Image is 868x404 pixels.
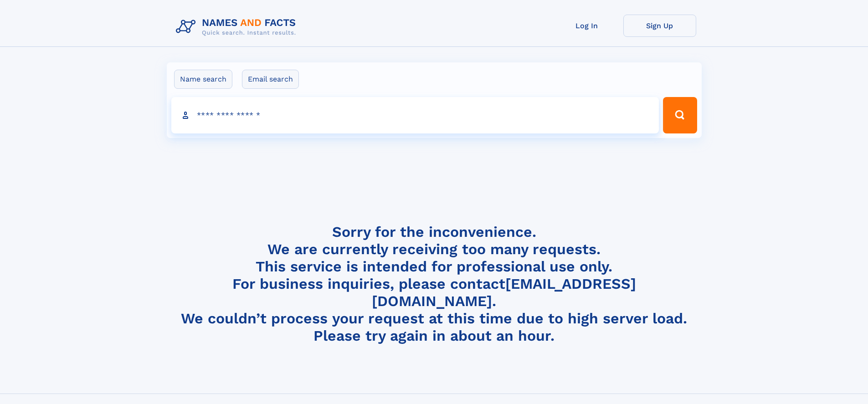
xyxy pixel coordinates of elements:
[172,223,696,345] h4: Sorry for the inconvenience. We are currently receiving too many requests. This service is intend...
[663,97,697,133] button: Search Button
[171,97,659,133] input: search input
[372,275,636,310] a: [EMAIL_ADDRESS][DOMAIN_NAME]
[623,15,696,37] a: Sign Up
[174,70,232,89] label: Name search
[172,15,303,39] img: Logo Names and Facts
[242,70,299,89] label: Email search
[550,15,623,37] a: Log In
